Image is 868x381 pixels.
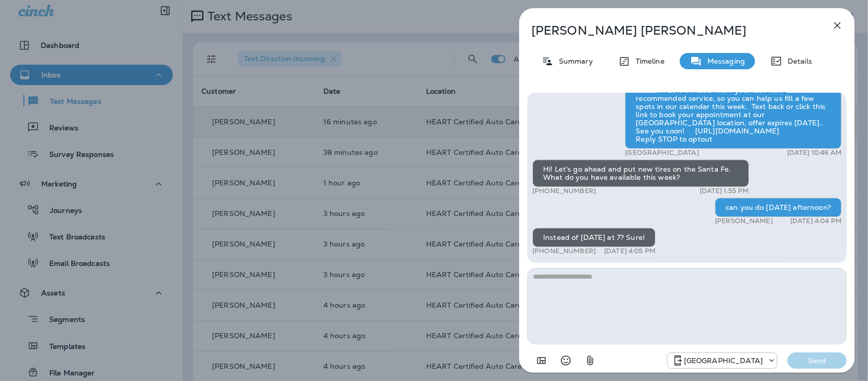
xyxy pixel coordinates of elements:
div: Instead of [DATE] at 7? Sure! [532,228,655,247]
p: Summary [554,57,593,65]
div: can you do [DATE] afternoon? [715,198,842,217]
p: [PHONE_NUMBER] [532,187,596,195]
p: [DATE] 4:05 PM [604,247,655,255]
p: Messaging [702,57,745,65]
p: Timeline [631,57,665,65]
div: Hi [PERSON_NAME], this is [PERSON_NAME] from HEART [GEOGRAPHIC_DATA]. We want to help you out wit... [625,64,842,149]
div: Hi! Let's go ahead and put new tires on the Santa Fe. What do you have available this week? [532,159,749,187]
p: [GEOGRAPHIC_DATA] [684,357,763,365]
button: Add in a premade template [531,350,552,371]
p: [PERSON_NAME] [715,217,773,225]
p: [GEOGRAPHIC_DATA] [625,149,699,157]
div: +1 (847) 262-3704 [668,355,777,367]
p: [DATE] 1:55 PM [700,187,749,195]
p: Details [783,57,812,65]
p: [DATE] 10:46 AM [787,149,842,157]
p: [PERSON_NAME] [PERSON_NAME] [531,23,809,38]
p: [DATE] 4:04 PM [790,217,842,225]
p: [PHONE_NUMBER] [532,247,596,255]
button: Select an emoji [556,350,576,371]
